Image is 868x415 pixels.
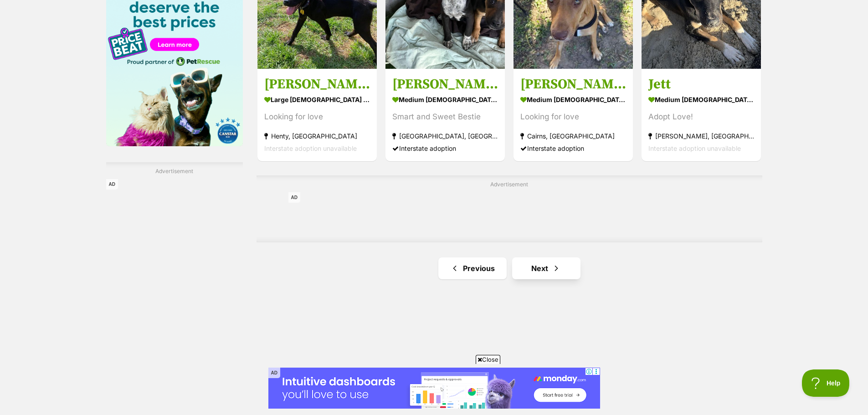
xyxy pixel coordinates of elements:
h3: [PERSON_NAME] [520,75,626,92]
iframe: Help Scout Beacon - Open [802,369,850,397]
span: Close [476,355,500,364]
div: Interstate adoption [392,142,498,154]
a: Next page [512,257,580,279]
div: Advertisement [257,175,762,242]
iframe: Advertisement [288,192,730,233]
span: AD [288,192,300,203]
h3: [PERSON_NAME] [264,75,370,92]
div: Looking for love [520,110,626,123]
strong: large [DEMOGRAPHIC_DATA] Dog [264,92,370,106]
strong: medium [DEMOGRAPHIC_DATA] Dog [648,92,754,106]
span: AD [268,368,280,378]
a: Jett medium [DEMOGRAPHIC_DATA] Dog Adopt Love! [PERSON_NAME], [GEOGRAPHIC_DATA] Interstate adopti... [642,68,761,161]
span: Interstate adoption unavailable [264,144,357,152]
strong: [PERSON_NAME], [GEOGRAPHIC_DATA] [648,129,754,142]
div: Smart and Sweet Bestie [392,110,498,123]
div: Looking for love [264,110,370,123]
h3: [PERSON_NAME] [392,75,498,92]
div: Interstate adoption [520,142,626,154]
strong: [GEOGRAPHIC_DATA], [GEOGRAPHIC_DATA] [392,129,498,142]
div: Adopt Love! [648,110,754,123]
strong: Cairns, [GEOGRAPHIC_DATA] [520,129,626,142]
a: [PERSON_NAME] medium [DEMOGRAPHIC_DATA] Dog Smart and Sweet Bestie [GEOGRAPHIC_DATA], [GEOGRAPHIC... [385,68,505,161]
a: [PERSON_NAME] large [DEMOGRAPHIC_DATA] Dog Looking for love Henty, [GEOGRAPHIC_DATA] Interstate a... [257,68,377,161]
a: Previous page [438,257,507,279]
strong: medium [DEMOGRAPHIC_DATA] Dog [392,92,498,106]
a: [PERSON_NAME] medium [DEMOGRAPHIC_DATA] Dog Looking for love Cairns, [GEOGRAPHIC_DATA] Interstate... [514,68,633,161]
h3: Jett [648,75,754,92]
nav: Pagination [257,257,762,279]
strong: Henty, [GEOGRAPHIC_DATA] [264,129,370,142]
span: AD [106,179,118,190]
strong: medium [DEMOGRAPHIC_DATA] Dog [520,92,626,106]
span: Interstate adoption unavailable [648,144,741,152]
